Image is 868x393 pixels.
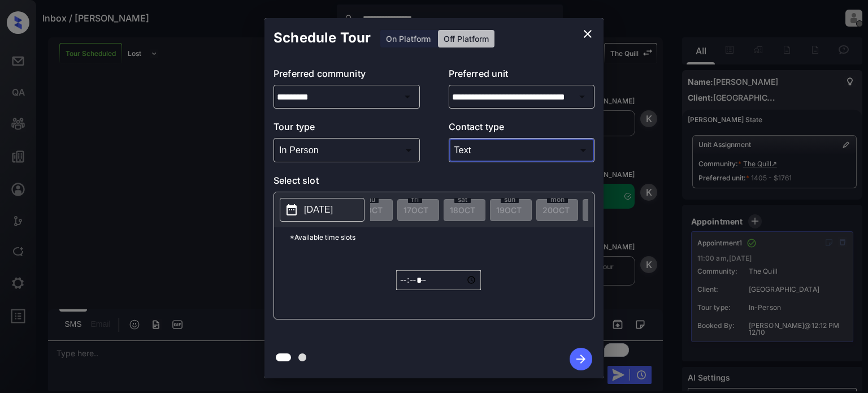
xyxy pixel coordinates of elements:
[274,174,594,192] p: Select slot
[396,247,481,313] div: off-platform-time-select
[290,227,594,247] p: *Available time slots
[449,67,595,85] p: Preferred unit
[304,203,333,217] p: [DATE]
[452,141,592,159] div: Text
[576,23,599,45] button: close
[276,141,417,159] div: In Person
[274,67,420,85] p: Preferred community
[264,18,380,58] h2: Schedule Tour
[274,120,420,138] p: Tour type
[400,89,415,105] button: Open
[280,198,364,222] button: [DATE]
[574,89,590,105] button: Open
[449,120,595,138] p: Contact type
